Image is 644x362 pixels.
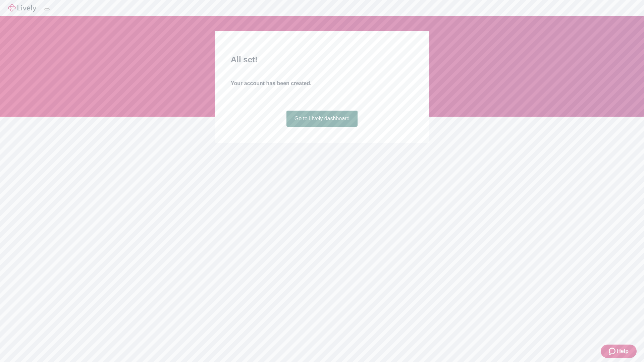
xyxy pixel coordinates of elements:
[601,345,637,358] button: Zendesk support iconHelp
[286,111,358,127] a: Go to Lively dashboard
[609,347,617,355] svg: Zendesk support icon
[617,347,629,355] span: Help
[231,54,413,66] h2: All set!
[8,4,36,12] img: Lively
[231,79,413,87] h4: Your account has been created.
[44,8,50,10] button: Log out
